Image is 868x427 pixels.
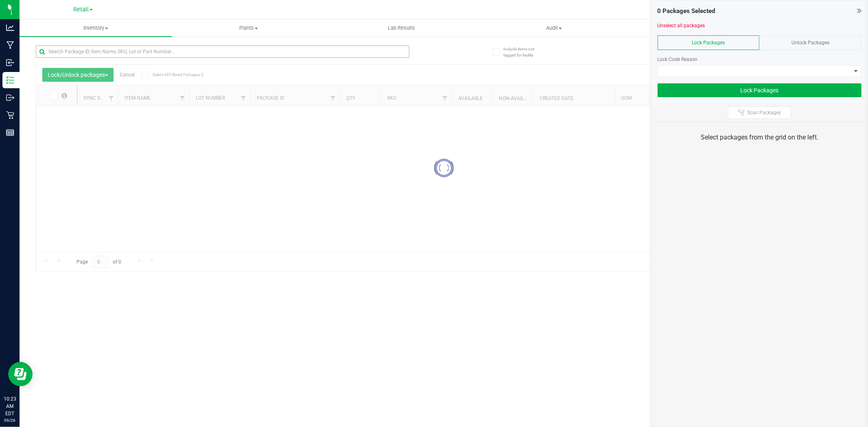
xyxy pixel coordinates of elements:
[4,417,16,423] p: 09/26
[728,107,791,119] button: Scan Packages
[6,59,14,67] inline-svg: Inbound
[6,24,14,32] inline-svg: Analytics
[8,362,33,386] iframe: Resource center
[325,20,478,37] a: Lab Results
[658,57,698,62] span: Lock Code Reason
[658,23,705,28] a: Unselect all packages
[478,20,630,37] a: Audit
[6,41,14,49] inline-svg: Manufacturing
[6,76,14,84] inline-svg: Inventory
[478,24,630,32] span: Audit
[6,129,14,137] inline-svg: Reports
[36,46,409,58] input: Search Package ID, Item Name, SKU, Lot or Part Number...
[20,20,172,37] a: Inventory
[747,109,781,116] span: Scan Packages
[4,395,16,417] p: 10:23 AM EDT
[791,40,829,46] span: Unlock Packages
[20,24,172,32] span: Inventory
[630,20,783,37] a: Inventory Counts
[173,24,324,32] span: Plants
[692,40,725,46] span: Lock Packages
[73,6,89,13] span: Retail
[6,111,14,119] inline-svg: Retail
[172,20,325,37] a: Plants
[6,94,14,102] inline-svg: Outbound
[503,46,544,58] span: Include items not tagged for facility
[377,24,426,32] span: Lab Results
[662,133,857,142] div: Select packages from the grid on the left.
[658,83,861,97] button: Lock Packages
